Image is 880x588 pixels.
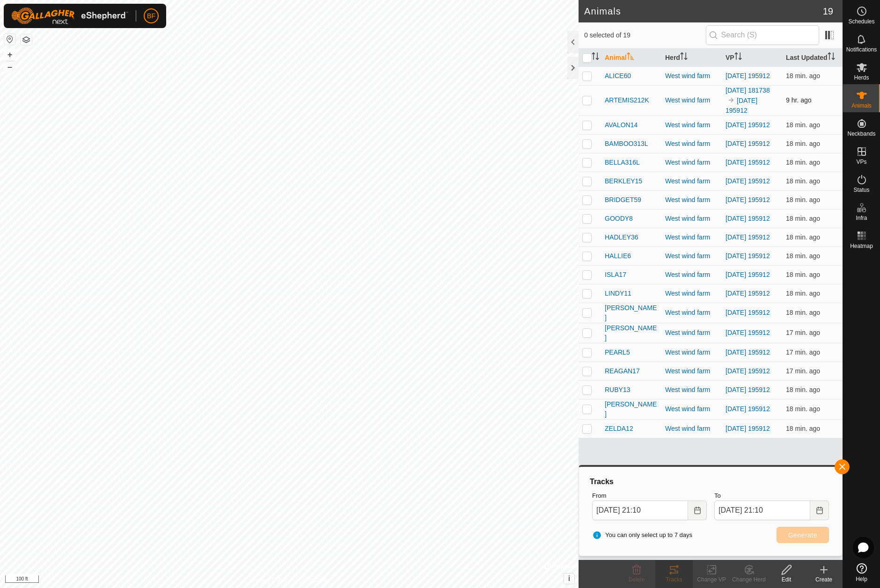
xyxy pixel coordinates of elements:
span: i [568,574,570,582]
label: To [714,491,829,501]
span: BELLA316L [605,158,640,167]
th: Animal [601,49,661,67]
div: West wind farm [665,71,718,81]
label: From [592,491,707,501]
div: West wind farm [665,424,718,434]
a: [DATE] 195912 [726,97,757,114]
div: West wind farm [665,176,718,186]
p-sorticon: Activate to sort [592,54,599,61]
span: BAMBOO313L [605,139,648,149]
a: [DATE] 195912 [726,386,770,393]
p-sorticon: Activate to sort [734,54,742,61]
img: Gallagher Logo [11,7,128,24]
span: Aug 21, 2025 at 8:52 PM [786,215,820,222]
a: [DATE] 195912 [726,72,770,80]
span: Aug 21, 2025 at 8:52 PM [786,348,820,356]
button: Generate [777,527,829,543]
div: West wind farm [665,139,718,149]
span: Aug 21, 2025 at 8:52 PM [786,405,820,413]
span: Aug 21, 2025 at 8:52 PM [786,329,820,336]
span: Aug 21, 2025 at 8:52 PM [786,425,820,432]
span: Aug 21, 2025 at 8:52 PM [786,271,820,278]
span: Aug 21, 2025 at 8:52 PM [786,72,820,80]
p-sorticon: Activate to sort [627,54,634,61]
div: Create [805,575,843,584]
div: West wind farm [665,158,718,167]
div: West wind farm [665,328,718,338]
div: West wind farm [665,385,718,395]
div: West wind farm [665,214,718,224]
span: RUBY13 [605,385,630,395]
div: West wind farm [665,348,718,357]
span: ALICE60 [605,71,631,81]
a: [DATE] 195912 [726,290,770,297]
div: Edit [768,575,805,584]
a: [DATE] 195912 [726,329,770,336]
div: West wind farm [665,232,718,242]
span: Aug 21, 2025 at 8:52 PM [786,177,820,185]
div: West wind farm [665,95,718,105]
span: VPs [856,159,866,165]
span: Heatmap [850,243,873,249]
span: GOODY8 [605,214,633,224]
div: Tracks [588,476,833,487]
div: West wind farm [665,308,718,318]
div: West wind farm [665,289,718,298]
a: Contact Us [299,576,326,584]
div: West wind farm [665,270,718,280]
div: Change Herd [730,575,768,584]
span: Status [853,187,869,193]
span: Aug 21, 2025 at 8:52 PM [786,367,820,375]
th: Herd [661,49,722,67]
span: Aug 21, 2025 at 8:52 PM [786,386,820,393]
p-sorticon: Activate to sort [680,54,688,61]
span: LINDY11 [605,289,631,298]
span: [PERSON_NAME] [605,399,658,419]
a: [DATE] 195912 [726,309,770,316]
button: i [564,573,574,584]
span: Aug 21, 2025 at 8:52 PM [786,309,820,316]
img: to [727,96,735,104]
div: West wind farm [665,195,718,205]
span: Notifications [846,47,877,52]
a: [DATE] 195912 [726,196,770,203]
span: Schedules [848,19,874,24]
a: [DATE] 181738 [726,87,770,94]
a: Help [843,559,880,586]
p-sorticon: Activate to sort [828,54,835,61]
span: HADLEY36 [605,232,638,242]
span: Infra [856,215,867,221]
a: [DATE] 195912 [726,405,770,413]
span: Aug 21, 2025 at 8:52 PM [786,121,820,129]
span: You can only select up to 7 days [592,530,692,540]
a: [DATE] 195912 [726,159,770,166]
a: [DATE] 195912 [726,233,770,241]
span: 19 [823,4,833,18]
a: [DATE] 195912 [726,348,770,356]
span: Generate [788,531,817,539]
button: Reset Map [4,34,15,45]
button: Choose Date [810,501,829,520]
span: ISLA17 [605,270,626,280]
th: VP [722,49,782,67]
a: [DATE] 195912 [726,271,770,278]
div: West wind farm [665,404,718,414]
span: Aug 21, 2025 at 8:52 PM [786,252,820,260]
button: Choose Date [688,501,707,520]
span: Neckbands [847,131,875,137]
div: West wind farm [665,251,718,261]
span: BRIDGET59 [605,195,641,205]
a: [DATE] 195912 [726,425,770,432]
input: Search (S) [706,25,819,45]
span: Aug 21, 2025 at 8:52 PM [786,140,820,147]
button: – [4,61,15,73]
span: Aug 21, 2025 at 8:52 PM [786,196,820,203]
div: West wind farm [665,120,718,130]
a: Privacy Policy [252,576,287,584]
span: AVALON14 [605,120,638,130]
a: [DATE] 195912 [726,140,770,147]
div: Tracks [655,575,693,584]
span: Delete [629,576,645,583]
span: PEARL5 [605,348,630,357]
span: BERKLEY15 [605,176,642,186]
